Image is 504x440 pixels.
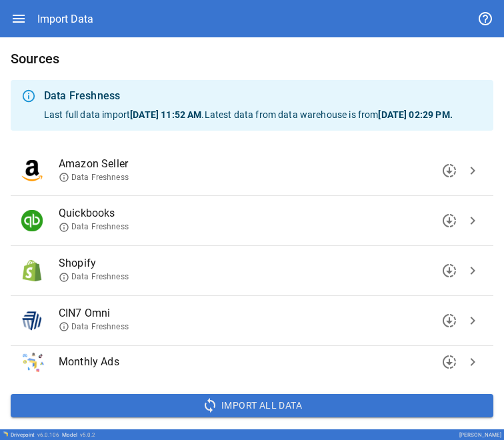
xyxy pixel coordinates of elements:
[59,255,461,271] span: Shopify
[11,48,493,69] h6: Sources
[441,213,457,229] span: downloading
[59,354,461,370] span: Monthly Ads
[37,13,93,25] div: Import Data
[59,271,129,283] span: Data Freshness
[465,213,481,229] span: chevron_right
[44,108,483,121] p: Last full data import . Latest data from data warehouse is from
[21,210,43,231] img: Quickbooks
[80,432,95,438] span: v 5.0.2
[59,205,461,221] span: Quickbooks
[59,321,129,333] span: Data Freshness
[221,397,302,414] span: Import All Data
[11,432,59,438] div: Drivepoint
[465,263,481,279] span: chevron_right
[465,354,481,370] span: chevron_right
[465,313,481,329] span: chevron_right
[202,397,218,413] span: sync
[11,394,493,418] button: Import All Data
[21,310,43,331] img: CIN7 Omni
[59,156,461,172] span: Amazon Seller
[21,351,45,373] img: Monthly Ads
[21,260,43,281] img: Shopify
[441,354,457,370] span: downloading
[378,109,452,120] b: [DATE] 02:29 PM .
[59,221,129,233] span: Data Freshness
[59,305,461,321] span: CIN7 Omni
[37,432,59,438] span: v 6.0.106
[465,163,481,179] span: chevron_right
[130,109,201,120] b: [DATE] 11:52 AM
[62,432,95,438] div: Model
[441,163,457,179] span: downloading
[3,431,8,437] img: Drivepoint
[44,88,483,104] div: Data Freshness
[459,432,501,438] div: [PERSON_NAME]
[59,172,129,183] span: Data Freshness
[441,263,457,279] span: downloading
[441,313,457,329] span: downloading
[21,160,43,181] img: Amazon Seller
